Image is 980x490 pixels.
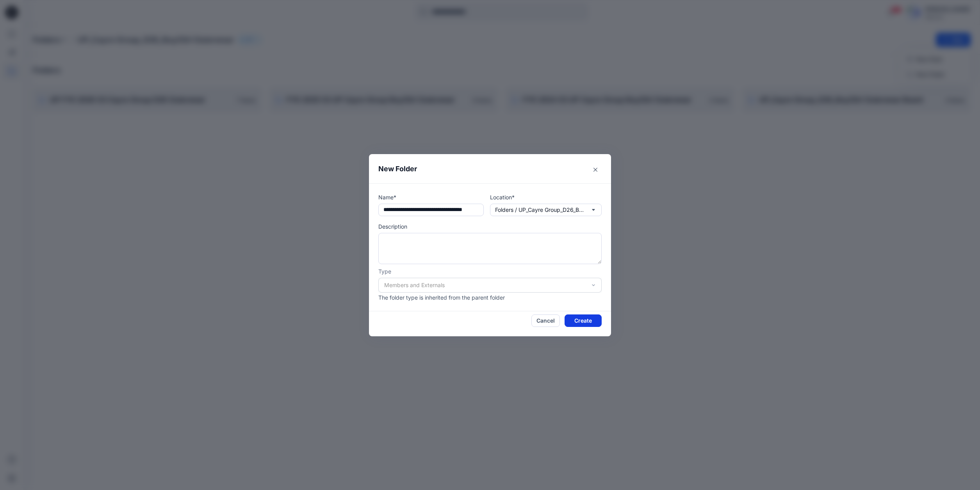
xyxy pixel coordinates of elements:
button: Create [565,314,602,327]
p: The folder type is inherited from the parent folder [378,293,602,302]
p: Location* [490,193,602,201]
p: Folders / UP_Cayre Group_D26_Boy/Girl Outerwear [495,206,585,214]
button: Close [589,163,602,176]
button: Cancel [531,314,560,327]
button: Folders / UP_Cayre Group_D26_Boy/Girl Outerwear [490,204,602,216]
p: Type [378,267,602,275]
p: Description [378,222,602,231]
header: New Folder [369,154,611,183]
p: Name* [378,193,484,201]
